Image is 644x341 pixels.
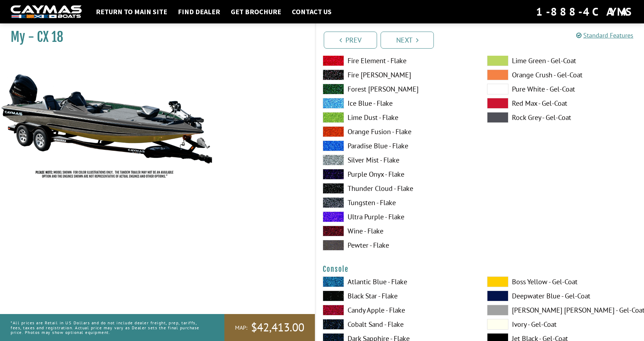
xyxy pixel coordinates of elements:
label: Lime Dust - Flake [323,112,473,123]
label: Lime Green - Gel-Coat [487,55,637,66]
label: Candy Apple - Flake [323,305,473,315]
label: Red Max - Gel-Coat [487,98,637,109]
label: Deepwater Blue - Gel-Coat [487,291,637,301]
a: Find Dealer [174,7,224,16]
label: Cobalt Sand - Flake [323,319,473,330]
label: Pure White - Gel-Coat [487,84,637,94]
label: Fire Element - Flake [323,55,473,66]
label: Rock Grey - Gel-Coat [487,112,637,123]
label: Pewter - Flake [323,240,473,251]
h1: My - CX 18 [11,29,297,45]
span: MAP: [235,324,247,331]
label: Paradise Blue - Flake [323,141,473,151]
img: white-logo-c9c8dbefe5ff5ceceb0f0178aa75bf4bb51f6bca0971e226c86eb53dfe498488.png [11,5,82,18]
h4: Console [323,265,637,274]
label: Wine - Flake [323,226,473,236]
label: Ivory - Gel-Coat [487,319,637,330]
a: Next [381,32,434,49]
ul: Pagination [322,31,644,49]
label: Boss Yellow - Gel-Coat [487,276,637,287]
span: $42,413.00 [251,320,304,335]
a: Return to main site [92,7,171,16]
label: Orange Fusion - Flake [323,126,473,137]
a: Contact Us [288,7,335,16]
label: Black Star - Flake [323,291,473,301]
label: [PERSON_NAME] [PERSON_NAME] - Gel-Coat [487,305,637,315]
label: Fire [PERSON_NAME] [323,70,473,80]
a: Standard Features [576,31,633,39]
label: Atlantic Blue - Flake [323,276,473,287]
label: Silver Mist - Flake [323,155,473,165]
a: MAP:$42,413.00 [224,314,315,341]
div: 1-888-4CAYMAS [536,4,633,20]
a: Get Brochure [227,7,285,16]
label: Ice Blue - Flake [323,98,473,109]
label: Ultra Purple - Flake [323,211,473,222]
label: Forest [PERSON_NAME] [323,84,473,94]
label: Orange Crush - Gel-Coat [487,70,637,80]
label: Tungsten - Flake [323,197,473,208]
a: Prev [324,32,377,49]
p: *All prices are Retail in US Dollars and do not include dealer freight, prep, tariffs, fees, taxe... [11,317,208,338]
label: Purple Onyx - Flake [323,169,473,180]
label: Thunder Cloud - Flake [323,183,473,194]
